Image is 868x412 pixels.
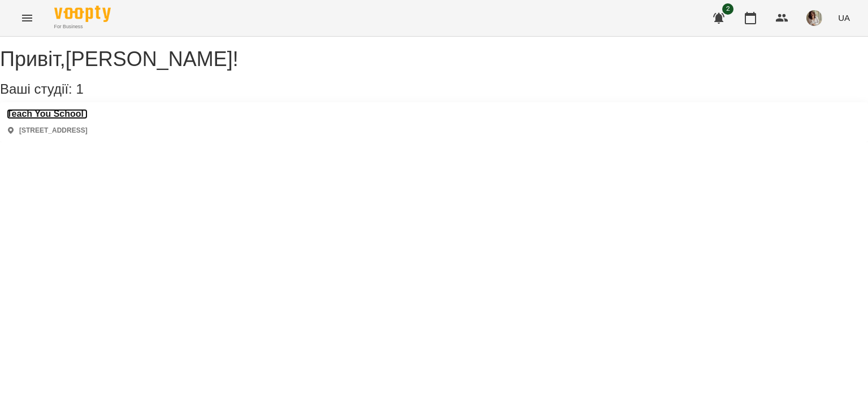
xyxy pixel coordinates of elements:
[834,7,854,28] button: UA
[19,126,88,135] p: [STREET_ADDRESS]
[54,23,111,30] span: For Business
[7,109,88,119] a: Teach You School
[14,5,41,32] button: Menu
[722,3,734,15] span: 2
[54,6,111,22] img: Voopty Logo
[76,81,83,97] span: 1
[806,10,822,26] img: cf9d72be1c49480477303613d6f9b014.jpg
[838,12,850,24] span: UA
